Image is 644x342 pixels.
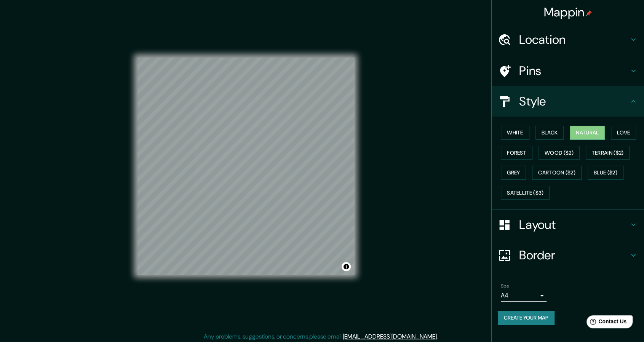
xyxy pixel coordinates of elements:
[501,283,509,289] label: Size
[204,332,438,341] p: Any problems, suggestions, or concerns please email .
[498,311,555,325] button: Create your map
[492,56,644,86] div: Pins
[492,240,644,270] div: Border
[492,86,644,117] div: Style
[576,312,636,334] iframe: Help widget launcher
[519,94,629,109] h4: Style
[343,332,437,340] a: [EMAIL_ADDRESS][DOMAIN_NAME]
[586,146,630,160] button: Terrain ($2)
[501,186,550,200] button: Satellite ($3)
[519,217,629,232] h4: Layout
[535,126,564,140] button: Black
[439,332,441,341] div: .
[539,146,580,160] button: Wood ($2)
[588,166,623,180] button: Blue ($2)
[519,248,629,263] h4: Border
[570,126,605,140] button: Natural
[501,289,547,302] div: A4
[586,10,592,16] img: pin-icon.png
[342,262,351,271] button: Toggle attribution
[501,126,529,140] button: White
[438,332,439,341] div: .
[611,126,636,140] button: Love
[492,24,644,55] div: Location
[532,166,582,180] button: Cartoon ($2)
[137,58,355,275] canvas: Map
[544,5,592,20] h4: Mappin
[519,32,629,47] h4: Location
[501,146,532,160] button: Forest
[492,209,644,240] div: Layout
[519,63,629,78] h4: Pins
[501,166,526,180] button: Grey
